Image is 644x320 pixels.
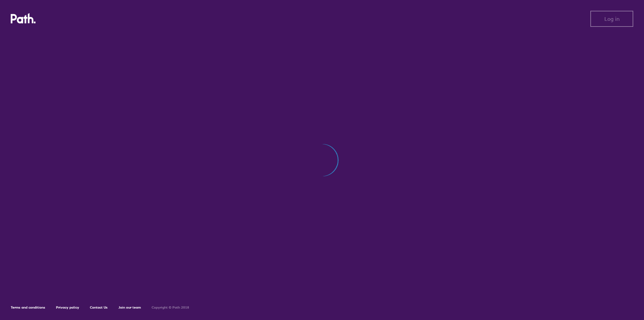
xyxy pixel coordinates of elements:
[118,305,141,310] a: Join our team
[56,305,79,310] a: Privacy policy
[152,306,189,310] h6: Copyright © Path 2018
[90,305,108,310] a: Contact Us
[590,11,633,27] button: Log in
[11,305,45,310] a: Terms and conditions
[604,16,620,22] span: Log in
